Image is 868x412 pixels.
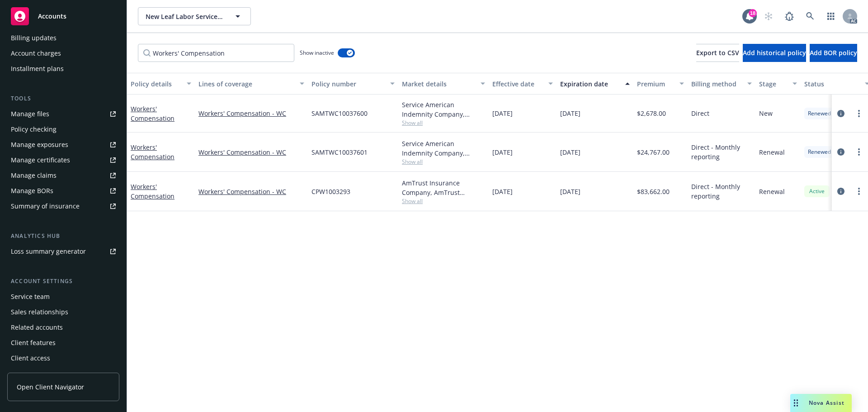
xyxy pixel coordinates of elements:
[11,320,63,335] div: Related accounts
[11,153,70,167] div: Manage certificates
[11,244,86,259] div: Loss summary generator
[808,109,831,118] span: Renewed
[7,232,119,241] div: Analytics hub
[7,107,119,121] a: Manage files
[637,109,666,118] span: $2,678.00
[7,305,119,319] a: Sales relationships
[809,399,844,407] span: Nova Assist
[822,7,840,25] a: Switch app
[688,73,755,95] button: Billing method
[131,182,175,200] a: Workers' Compensation
[854,186,864,197] a: more
[11,62,64,76] div: Installment plans
[402,100,485,119] div: Service American Indemnity Company, Service American Indemnity Company, Method Insurance
[311,109,368,118] span: SAMTWC10037600
[759,7,778,25] a: Start snowing
[11,122,57,137] div: Policy checking
[854,108,864,119] a: more
[637,187,670,196] span: $83,662.00
[7,199,119,213] a: Summary of insurance
[7,320,119,335] a: Related accounts
[759,109,773,118] span: New
[696,48,739,57] span: Export to CSV
[402,79,475,89] div: Market details
[11,137,68,152] div: Manage exposures
[311,79,385,89] div: Policy number
[11,305,68,319] div: Sales relationships
[7,244,119,259] a: Loss summary generator
[398,73,489,95] button: Market details
[7,351,119,365] a: Client access
[7,289,119,304] a: Service team
[11,184,53,198] div: Manage BORs
[560,79,620,89] div: Expiration date
[808,187,826,195] span: Active
[854,147,864,157] a: more
[402,197,485,205] span: Show all
[308,73,398,95] button: Policy number
[810,44,857,62] button: Add BOR policy
[7,62,119,76] a: Installment plans
[7,122,119,137] a: Policy checking
[790,394,852,412] button: Nova Assist
[489,73,557,95] button: Effective date
[808,148,831,156] span: Renewed
[7,336,119,350] a: Client features
[38,13,66,20] span: Accounts
[300,49,334,57] span: Show inactive
[492,147,513,157] span: [DATE]
[402,158,485,166] span: Show all
[11,46,61,61] div: Account charges
[7,153,119,167] a: Manage certificates
[790,394,802,412] div: Drag to move
[696,44,739,62] button: Export to CSV
[11,289,50,304] div: Service team
[810,48,857,57] span: Add BOR policy
[743,44,806,62] button: Add historical policy
[127,73,195,95] button: Policy details
[759,147,785,157] span: Renewal
[691,109,709,118] span: Direct
[492,187,513,196] span: [DATE]
[311,187,350,196] span: CPW1003293
[198,79,294,89] div: Lines of coverage
[633,73,688,95] button: Premium
[131,104,175,123] a: Workers' Compensation
[492,79,543,89] div: Effective date
[7,137,119,152] a: Manage exposures
[7,31,119,45] a: Billing updates
[835,147,846,157] a: circleInformation
[7,46,119,61] a: Account charges
[560,109,580,118] span: [DATE]
[311,147,368,157] span: SAMTWC10037601
[402,119,485,127] span: Show all
[7,94,119,103] div: Tools
[131,143,175,161] a: Workers' Compensation
[7,277,119,286] div: Account settings
[691,142,752,161] span: Direct - Monthly reporting
[492,109,513,118] span: [DATE]
[691,79,742,89] div: Billing method
[11,336,56,350] div: Client features
[7,4,119,29] a: Accounts
[759,79,787,89] div: Stage
[11,107,49,121] div: Manage files
[402,139,485,158] div: Service American Indemnity Company, Service American Indemnity Company, Method Insurance
[637,147,670,157] span: $24,767.00
[743,48,806,57] span: Add historical policy
[7,168,119,183] a: Manage claims
[637,79,674,89] div: Premium
[835,108,846,119] a: circleInformation
[11,199,80,213] div: Summary of insurance
[17,382,84,392] span: Open Client Navigator
[198,147,304,157] a: Workers' Compensation - WC
[131,79,181,89] div: Policy details
[146,12,224,21] span: New Leaf Labor Services, Inc
[560,187,580,196] span: [DATE]
[402,178,485,197] div: AmTrust Insurance Company, AmTrust Financial Services, Risico Insurance Services, Inc.
[749,9,757,17] div: 18
[138,7,251,25] button: New Leaf Labor Services, Inc
[11,31,57,45] div: Billing updates
[835,186,846,197] a: circleInformation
